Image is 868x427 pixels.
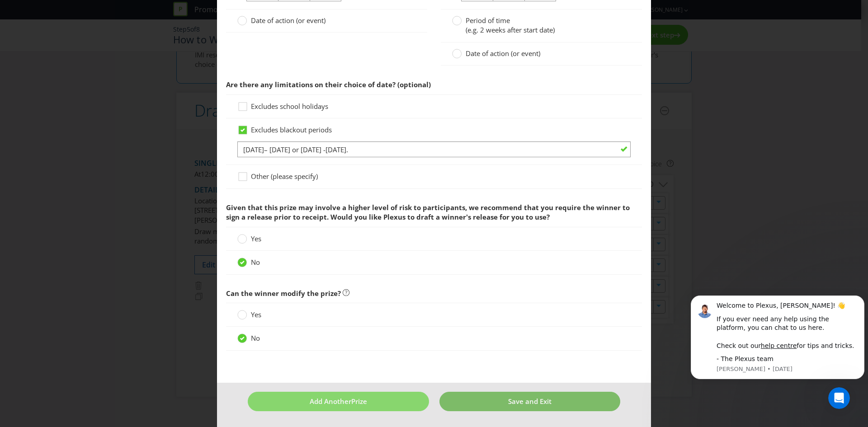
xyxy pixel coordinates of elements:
iframe: Intercom live chat [828,387,850,409]
span: Other (please specify) [251,172,318,181]
iframe: Intercom notifications message [687,287,868,385]
span: Given that this prize may involve a higher level of risk to participants, we recommend that you r... [226,203,630,221]
span: Yes [251,234,261,243]
button: Add AnotherPrize [248,392,429,411]
span: Date of action (or event) [251,16,325,25]
span: Date of action (or event) [466,49,540,58]
span: Prize [351,397,367,406]
span: Add Another [310,397,351,406]
span: Can the winner modify the prize? [226,289,341,298]
span: Are there any limitations on their choice of date? (optional) [226,80,431,89]
span: Excludes school holidays [251,102,328,111]
span: Period of time [466,16,510,25]
span: Excludes blackout periods [251,125,332,134]
button: Save and Exit [439,392,621,411]
span: Yes [251,310,261,319]
input: Blackout periods [237,141,631,157]
span: Save and Exit [508,397,552,406]
span: No [251,333,260,343]
span: (e.g. 2 weeks after start date) [466,25,555,34]
span: No [251,258,260,267]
